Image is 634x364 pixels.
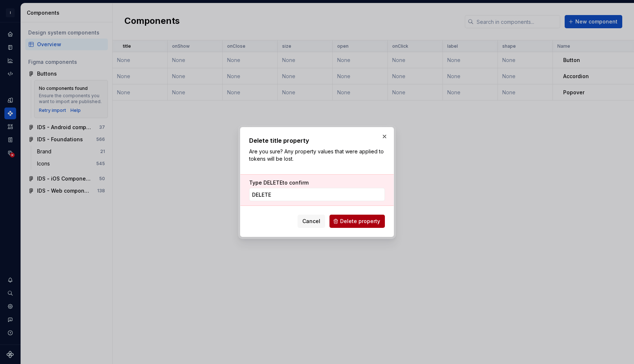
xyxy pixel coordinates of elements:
[340,218,380,225] span: Delete property
[249,179,309,186] label: Type to confirm
[263,179,283,186] span: DELETE
[249,148,385,163] p: Are you sure? Any property values that were applied to tokens will be lost.
[329,215,385,228] button: Delete property
[302,218,320,225] span: Cancel
[298,215,325,228] button: Cancel
[249,188,385,201] input: DELETE
[249,136,385,145] h2: Delete title property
